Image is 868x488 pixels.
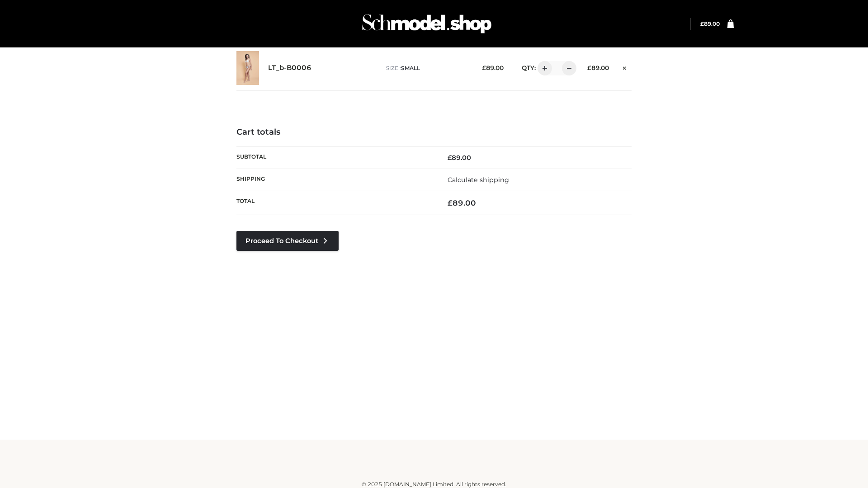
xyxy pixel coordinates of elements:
span: £ [700,20,704,27]
a: LT_b-B0006 [268,64,311,72]
th: Subtotal [236,146,434,169]
span: £ [448,154,452,162]
a: £89.00 [700,20,720,27]
a: Calculate shipping [448,176,509,184]
span: SMALL [401,65,420,71]
th: Shipping [236,169,434,191]
p: size : [386,64,468,72]
bdi: 89.00 [448,198,476,207]
a: Remove this item [618,61,632,73]
span: £ [482,64,486,71]
img: LT_b-B0006 - SMALL [236,51,259,85]
a: Proceed to Checkout [236,231,339,251]
h4: Cart totals [236,127,632,137]
span: £ [448,198,453,207]
bdi: 89.00 [448,154,471,162]
bdi: 89.00 [700,20,720,27]
bdi: 89.00 [482,64,504,71]
div: QTY: [513,61,573,75]
th: Total [236,191,434,215]
bdi: 89.00 [587,64,609,71]
img: Schmodel Admin 964 [359,6,495,42]
span: £ [587,64,591,71]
